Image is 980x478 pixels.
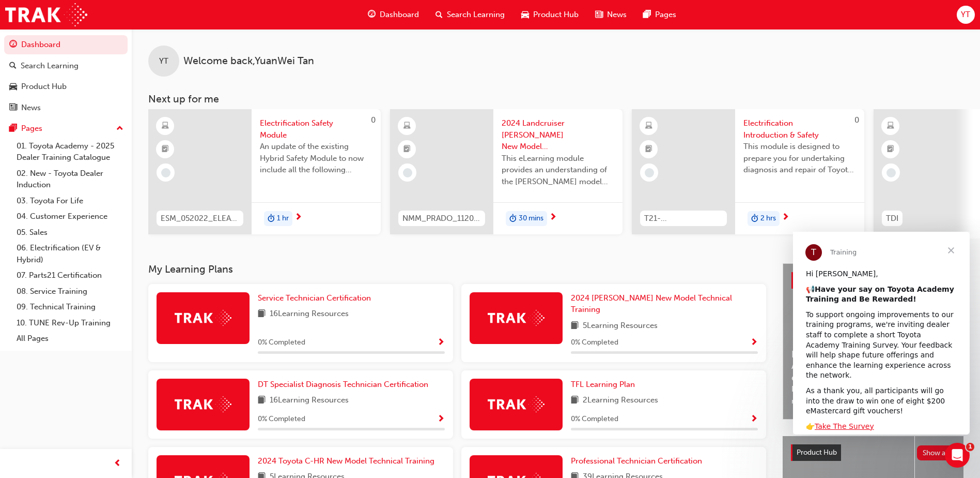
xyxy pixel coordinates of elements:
[791,349,955,384] span: Help Shape the Future of Toyota Academy Training and Win an eMastercard!
[21,102,41,114] div: News
[887,143,894,156] span: booktick-icon
[277,213,289,225] span: 1 hr
[750,336,758,349] button: Show Progress
[793,232,970,435] iframe: Intercom live chat message
[571,413,618,425] span: 0 % Completed
[258,394,266,407] span: book-icon
[502,117,614,153] span: 2024 Landcruiser [PERSON_NAME] New Model Mechanisms - Model Outline 1
[9,103,17,113] span: news-icon
[260,141,372,176] span: An update of the existing Hybrid Safety Module to now include all the following electrification v...
[148,109,381,234] a: 0ESM_052022_ELEARNElectrification Safety ModuleAn update of the existing Hybrid Safety Module to ...
[4,56,128,76] a: Search Learning
[21,60,79,72] div: Search Learning
[403,168,412,177] span: learningRecordVerb_NONE-icon
[258,337,305,349] span: 0 % Completed
[886,213,898,225] span: TDI
[961,9,970,21] span: YT
[571,292,758,316] a: 2024 [PERSON_NAME] New Model Technical Training
[427,4,513,25] a: search-iconSearch Learning
[390,109,623,234] a: NMM_PRADO_112024_MODULE_12024 Landcruiser [PERSON_NAME] New Model Mechanisms - Model Outline 1Thi...
[402,213,481,225] span: NMM_PRADO_112024_MODULE_1
[583,320,658,333] span: 5 Learning Resources
[513,4,587,25] a: car-iconProduct Hub
[4,119,128,138] button: Pages
[12,193,128,209] a: 03. Toyota For Life
[437,413,445,426] button: Show Progress
[368,8,376,21] span: guage-icon
[519,213,543,225] span: 30 mins
[258,379,432,391] a: DT Specialist Diagnosis Technician Certification
[9,82,17,92] span: car-icon
[4,33,128,119] button: DashboardSearch LearningProduct HubNews
[183,55,314,67] span: Welcome back , YuanWei Tan
[12,240,128,267] a: 06. Electrification (EV & Hybrid)
[917,445,956,460] button: Show all
[21,123,42,135] div: Pages
[360,4,427,25] a: guage-iconDashboard
[549,213,557,222] span: next-icon
[521,8,529,21] span: car-icon
[4,35,128,54] a: Dashboard
[571,456,702,466] span: Professional Technician Certification
[645,168,654,177] span: learningRecordVerb_NONE-icon
[268,212,275,226] span: duration-icon
[12,331,128,347] a: All Pages
[12,315,128,331] a: 10. TUNE Rev-Up Training
[132,93,980,105] h3: Next up for me
[782,213,789,222] span: next-icon
[258,413,305,425] span: 0 % Completed
[571,394,579,407] span: book-icon
[258,308,266,321] span: book-icon
[270,308,349,321] span: 16 Learning Resources
[509,212,517,226] span: duration-icon
[12,299,128,315] a: 09. Technical Training
[791,272,955,289] a: Latest NewsShow all
[966,443,974,451] span: 1
[945,443,970,468] iframe: Intercom live chat
[260,117,372,141] span: Electrification Safety Module
[571,320,579,333] span: book-icon
[760,213,776,225] span: 2 hrs
[371,115,376,125] span: 0
[791,444,955,461] a: Product HubShow all
[9,40,17,50] span: guage-icon
[4,77,128,96] a: Product Hub
[791,383,955,407] span: Revolutionise the way you access and manage your learning resources.
[595,8,603,21] span: news-icon
[437,338,445,348] span: Show Progress
[5,3,87,26] img: Trak
[12,208,128,225] a: 04. Customer Experience
[644,213,723,225] span: T21-FOD_HVIS_PREREQ
[175,396,231,412] img: Trak
[583,394,658,407] span: 2 Learning Resources
[750,415,758,424] span: Show Progress
[645,119,652,133] span: learningResourceType_ELEARNING-icon
[159,55,168,67] span: YT
[750,413,758,426] button: Show Progress
[116,122,123,136] span: up-icon
[488,396,545,412] img: Trak
[751,212,758,226] span: duration-icon
[797,448,837,457] span: Product Hub
[258,292,375,304] a: Service Technician Certification
[12,225,128,241] a: 05. Sales
[571,337,618,349] span: 0 % Completed
[502,153,614,188] span: This eLearning module provides an understanding of the [PERSON_NAME] model line-up and its Katash...
[403,119,411,133] span: learningResourceType_ELEARNING-icon
[270,394,349,407] span: 16 Learning Resources
[161,213,239,225] span: ESM_052022_ELEARN
[643,8,651,21] span: pages-icon
[380,9,419,21] span: Dashboard
[12,166,128,193] a: 02. New - Toyota Dealer Induction
[258,455,439,467] a: 2024 Toyota C-HR New Model Technical Training
[854,115,859,125] span: 0
[632,109,864,234] a: 0T21-FOD_HVIS_PREREQElectrification Introduction & SafetyThis module is designed to prepare you f...
[571,380,635,389] span: TFL Learning Plan
[447,9,505,21] span: Search Learning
